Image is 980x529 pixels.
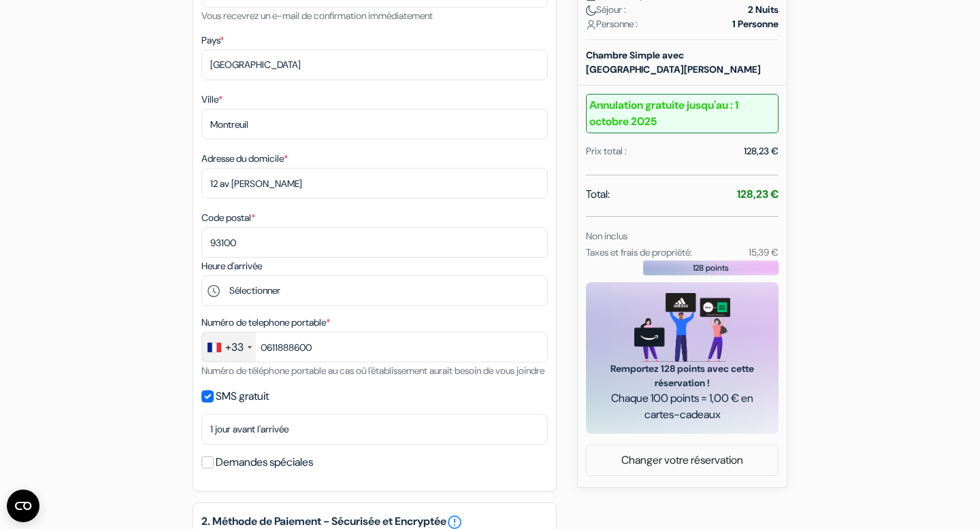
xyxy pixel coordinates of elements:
label: Adresse du domicile [201,152,288,166]
button: Ouvrir le widget CMP [7,490,39,522]
small: Taxes et frais de propriété: [586,246,692,258]
span: Remportez 128 points avec cette réservation ! [602,362,762,390]
a: Changer votre réservation [587,447,778,473]
strong: 128,23 € [737,187,779,201]
b: Annulation gratuite jusqu'au : 1 octobre 2025 [586,94,779,133]
div: France: +33 [202,332,256,362]
span: Séjour : [586,3,626,17]
span: Total: [586,186,610,203]
span: Personne : [586,17,638,31]
label: Pays [201,33,224,48]
small: Numéro de téléphone portable au cas où l'établissement aurait besoin de vous joindre [201,364,544,377]
b: Chambre Simple avec [GEOGRAPHIC_DATA][PERSON_NAME] [586,49,761,75]
label: Heure d'arrivée [201,259,262,273]
img: user_icon.svg [586,20,596,30]
label: Code postal [201,211,255,225]
img: moon.svg [586,5,596,16]
img: gift_card_hero_new.png [634,293,730,362]
small: 15,39 € [749,246,779,258]
label: SMS gratuit [216,387,269,406]
div: 128,23 € [744,144,779,158]
label: Demandes spéciales [216,453,313,472]
small: Vous recevrez un e-mail de confirmation immédiatement [201,10,433,22]
strong: 1 Personne [732,17,779,31]
span: 128 points [693,262,729,274]
input: 6 12 34 56 78 [201,332,548,362]
label: Numéro de telephone portable [201,315,330,330]
label: Ville [201,92,223,107]
strong: 2 Nuits [748,3,779,17]
small: Non inclus [586,230,627,242]
div: Prix total : [586,144,627,158]
span: Chaque 100 points = 1,00 € en cartes-cadeaux [602,390,762,423]
div: +33 [225,339,244,356]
